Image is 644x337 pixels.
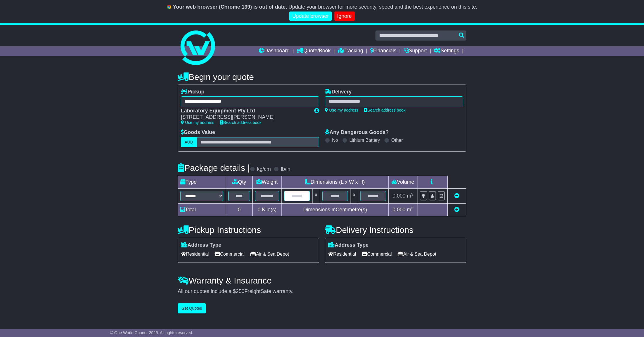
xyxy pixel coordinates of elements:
[332,137,338,143] label: No
[181,89,204,95] label: Pickup
[178,288,466,295] div: All our quotes include a $ FreightSafe warranty.
[411,192,413,196] sup: 3
[350,188,358,203] td: x
[281,166,290,173] label: lb/in
[312,188,320,203] td: x
[250,250,289,259] span: Air & Sea Depot
[407,207,413,212] span: m
[178,176,226,188] td: Type
[434,46,459,56] a: Settings
[178,303,206,313] button: Get Quotes
[181,114,308,120] div: [STREET_ADDRESS][PERSON_NAME]
[181,242,221,248] label: Address Type
[334,12,355,21] a: Ignore
[220,120,261,125] a: Search address book
[181,137,197,147] label: AUD
[325,129,389,136] label: Any Dangerous Goods?
[259,46,290,56] a: Dashboard
[178,72,466,82] h4: Begin your quote
[392,207,405,212] span: 0.000
[181,129,215,136] label: Goods Value
[454,207,459,212] a: Add new item
[178,203,226,216] td: Total
[214,250,244,259] span: Commercial
[226,203,253,216] td: 0
[226,176,253,188] td: Qty
[328,250,356,259] span: Residential
[181,108,308,114] div: Laboratory Equipment Pty Ltd
[178,276,466,285] h4: Warranty & Insurance
[236,288,244,294] span: 250
[258,207,260,212] span: 0
[325,108,358,112] a: Use my address
[454,193,459,199] a: Remove this item
[181,250,209,259] span: Residential
[364,108,405,112] a: Search address book
[370,46,396,56] a: Financials
[325,225,466,235] h4: Delivery Instructions
[392,193,405,199] span: 0.000
[289,12,331,21] a: Update browser
[253,176,282,188] td: Weight
[288,4,477,10] span: Update your browser for more security, speed and the best experience on this site.
[253,203,282,216] td: Kilo(s)
[297,46,331,56] a: Quote/Book
[407,193,413,199] span: m
[328,242,369,248] label: Address Type
[257,166,271,173] label: kg/cm
[404,46,427,56] a: Support
[398,250,436,259] span: Air & Sea Depot
[325,89,352,95] label: Delivery
[362,250,392,259] span: Commercial
[110,330,193,335] span: © One World Courier 2025. All rights reserved.
[338,46,363,56] a: Tracking
[173,4,287,10] b: Your web browser (Chrome 139) is out of date.
[281,176,388,188] td: Dimensions (L x W x H)
[349,137,380,143] label: Lithium Battery
[411,206,413,210] sup: 3
[391,137,403,143] label: Other
[388,176,417,188] td: Volume
[181,120,214,125] a: Use my address
[178,225,319,235] h4: Pickup Instructions
[281,203,388,216] td: Dimensions in Centimetre(s)
[178,163,250,173] h4: Package details |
